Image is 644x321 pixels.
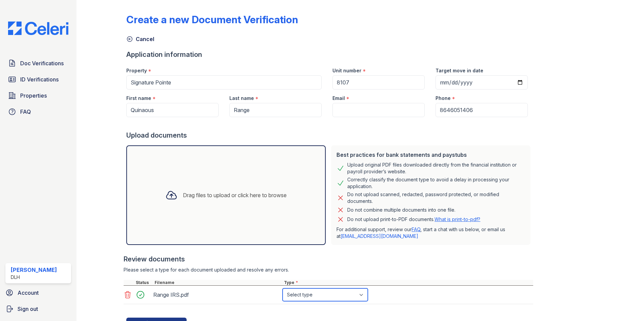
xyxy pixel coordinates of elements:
a: Account [3,286,74,299]
a: Doc Verifications [5,57,71,70]
p: Do not upload print-to-PDF documents. [347,216,480,223]
img: CE_Logo_Blue-a8612792a0a2168367f1c8372b55b34899dd931a85d93a1a3d3e32e68fde9ad4.png [3,22,74,35]
a: ID Verifications [5,73,71,86]
span: Doc Verifications [20,59,64,67]
div: Review documents [124,254,533,264]
div: Type [283,280,533,285]
div: Please select a type for each document uploaded and resolve any errors. [124,266,533,273]
label: Last name [229,95,254,102]
div: Range IRS.pdf [153,289,280,300]
label: Target move in date [436,67,483,74]
div: DLH [11,274,57,281]
div: Best practices for bank statements and paystubs [336,151,525,159]
div: Create a new Document Verification [126,13,298,26]
div: [PERSON_NAME] [11,266,57,274]
label: Email [332,95,345,102]
label: First name [126,95,151,102]
a: FAQ [5,105,71,118]
div: Filename [153,280,283,285]
a: FAQ [412,226,420,232]
span: Account [18,289,39,297]
a: What is print-to-pdf? [434,216,480,222]
label: Unit number [332,67,361,74]
div: Drag files to upload or click here to browse [183,191,287,199]
a: Properties [5,89,71,102]
span: ID Verifications [20,75,59,83]
p: For additional support, review our , start a chat with us below, or email us at [336,226,525,240]
a: [EMAIL_ADDRESS][DOMAIN_NAME] [341,233,418,239]
a: Cancel [126,35,154,43]
span: Properties [20,92,47,100]
div: Correctly classify the document type to avoid a delay in processing your application. [347,176,525,190]
div: Do not combine multiple documents into one file. [347,206,455,214]
div: Application information [126,50,533,59]
a: Sign out [3,302,74,316]
span: FAQ [20,108,31,116]
div: Upload original PDF files downloaded directly from the financial institution or payroll provider’... [347,162,525,175]
div: Do not upload scanned, redacted, password protected, or modified documents. [347,191,525,205]
div: Status [134,280,153,285]
span: Sign out [18,305,38,313]
label: Property [126,67,147,74]
div: Upload documents [126,131,533,140]
label: Phone [436,95,451,102]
